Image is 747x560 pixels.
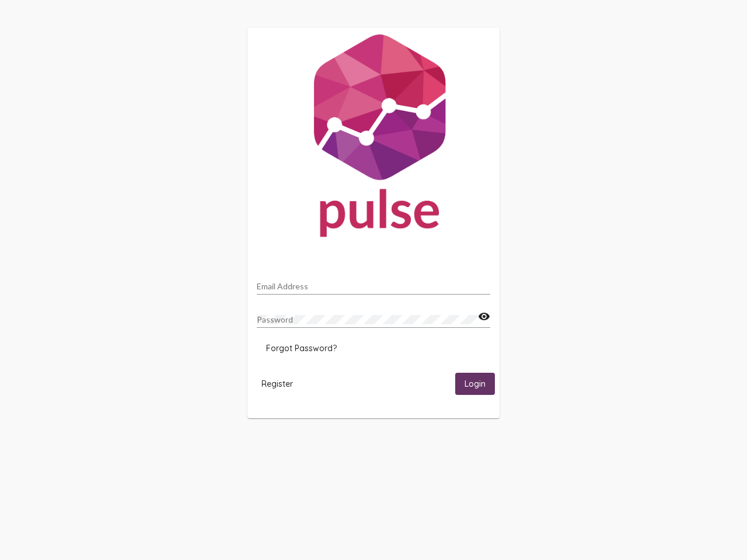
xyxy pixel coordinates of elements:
[465,379,486,390] span: Login
[252,373,302,394] button: Register
[247,28,500,249] img: Pulse For Good Logo
[455,373,495,394] button: Login
[266,343,337,353] span: Forgot Password?
[261,379,293,389] span: Register
[257,338,346,359] button: Forgot Password?
[478,310,490,324] mat-icon: visibility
